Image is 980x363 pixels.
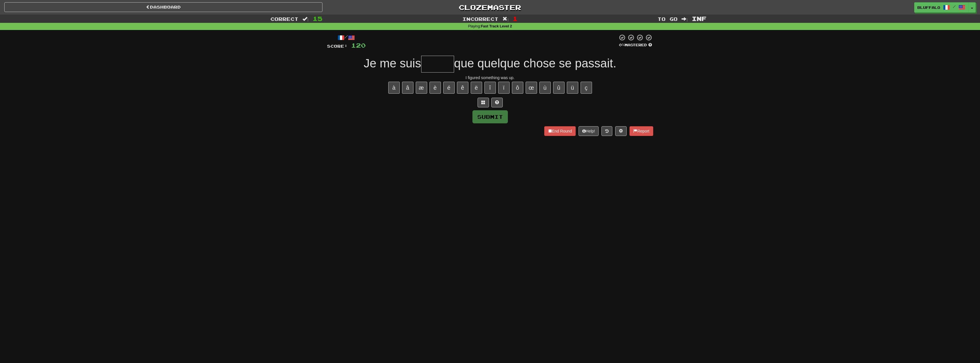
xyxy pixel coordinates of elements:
[629,126,653,136] button: Report
[498,82,510,94] button: ï
[491,98,503,107] button: Single letter hint - you only get 1 per sentence and score half the points! alt+h
[682,17,688,21] span: :
[619,43,625,47] span: 0 %
[327,75,653,81] div: I figured something was up.
[579,126,599,136] button: Help!
[471,82,482,94] button: ë
[953,5,956,9] span: /
[914,2,969,13] a: bluffalo /
[331,2,649,12] a: Clozemaster
[416,82,427,94] button: æ
[567,82,578,94] button: ü
[402,82,413,94] button: â
[270,16,298,22] span: Correct
[313,15,322,22] span: 15
[512,82,523,94] button: ô
[481,24,512,28] strong: Fast Track Level 2
[443,82,455,94] button: é
[478,98,489,107] button: Switch sentence to multiple choice alt+p
[581,82,592,94] button: ç
[502,17,509,21] span: :
[351,42,366,49] span: 120
[544,126,576,136] button: End Round
[327,34,366,41] div: /
[4,2,322,12] a: Dashboard
[618,43,653,48] div: Mastered
[553,82,565,94] button: û
[457,82,468,94] button: ê
[658,16,678,22] span: To go
[539,82,551,94] button: ù
[526,82,537,94] button: œ
[388,82,400,94] button: à
[462,16,498,22] span: Incorrect
[513,15,518,22] span: 1
[472,110,508,123] button: Submit
[429,82,441,94] button: è
[454,57,616,70] span: que quelque chose se passait.
[364,57,421,70] span: Je me suis
[692,15,706,22] span: Inf
[302,17,309,21] span: :
[601,126,612,136] button: Round history (alt+y)
[917,5,940,10] span: bluffalo
[327,44,348,49] span: Score:
[484,82,496,94] button: î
